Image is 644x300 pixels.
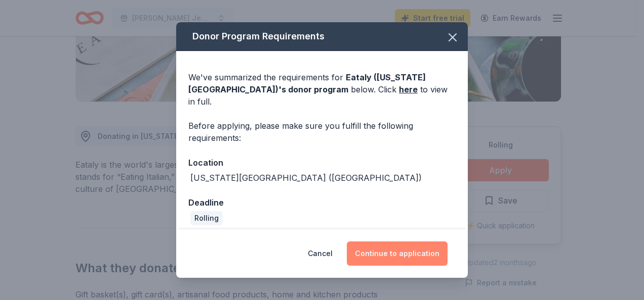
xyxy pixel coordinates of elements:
button: Cancel [308,241,333,266]
button: Continue to application [347,241,448,266]
div: [US_STATE][GEOGRAPHIC_DATA] ([GEOGRAPHIC_DATA]) [190,172,422,184]
div: Before applying, please make sure you fulfill the following requirements: [188,120,456,144]
div: Donor Program Requirements [176,22,468,51]
a: here [399,83,418,95]
div: We've summarized the requirements for below. Click to view in full. [188,71,456,108]
div: Rolling [190,211,223,225]
div: Deadline [188,196,456,209]
div: Location [188,156,456,169]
